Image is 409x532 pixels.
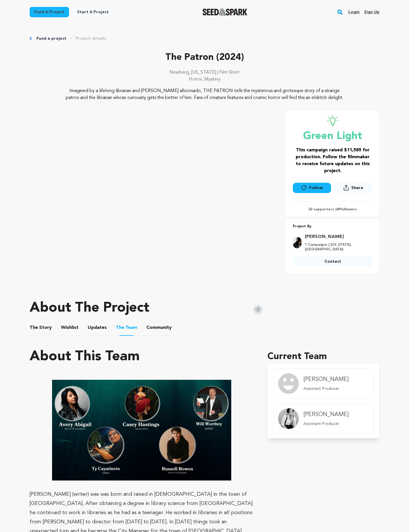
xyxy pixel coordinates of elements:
span: The [116,324,124,331]
img: Seed&Spark Logo Dark Mode [202,9,248,16]
img: Seed&Spark Instagram Icon [253,305,263,314]
h1: Current Team [267,350,379,364]
a: Fund a project [30,7,69,17]
p: Horror, Mystery [30,76,379,83]
a: Follow [293,183,331,193]
a: Fund a project [37,36,66,41]
p: 32 supporters | followers [293,207,372,212]
a: Start a project [72,7,113,17]
div: Breadcrumb [30,36,379,41]
span: 49 [336,208,340,211]
p: Project By [293,223,372,230]
h1: About The Project [30,301,149,315]
p: Assistant Producer [303,421,349,427]
a: member.name Profile [273,368,374,399]
span: Story [30,324,52,331]
p: Newberg, [US_STATE] | Film Short [30,69,379,76]
span: Community [146,324,172,331]
h3: This campaign raised $11,585 for production. Follow the filmmaker to receive future updates on th... [293,147,372,174]
p: 1 Campaigns | [US_STATE], [GEOGRAPHIC_DATA] [305,243,369,252]
h1: About This Team [30,350,140,364]
span: Updates [88,324,107,331]
img: Team Image [278,373,299,394]
img: 1697592061-The%20Patron%20PreProd%20EPK%20%2811%20%C3%97%208.5%20in%29%20%28Youtube%20Banner%29.jpg [52,380,231,480]
button: Share [335,182,372,193]
a: Seed&Spark Homepage [202,9,248,16]
span: Wishlist [61,324,79,331]
a: Project details [76,36,106,41]
p: Imagined by a lifelong librarian and [PERSON_NAME] aficionado, THE PATRON tells the mysterious an... [65,87,345,101]
span: Share [351,185,363,191]
p: Assistant Producer [303,386,349,392]
span: Share [335,182,372,195]
h4: [PERSON_NAME] [303,411,349,419]
a: Sign up [364,7,379,17]
span: The [30,324,38,331]
h4: [PERSON_NAME] [303,375,349,384]
a: member.name Profile [273,403,374,434]
p: Green Light [293,131,372,142]
a: Contact [293,256,372,267]
a: Goto Avery Abigail profile [305,233,369,240]
a: Login [348,7,360,17]
span: Team [116,324,137,331]
img: Team Image [278,408,299,429]
img: 43313674_1865195610268837_6535581430003531776_o.jpg [293,237,301,248]
p: The Patron (2024) [30,51,379,64]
